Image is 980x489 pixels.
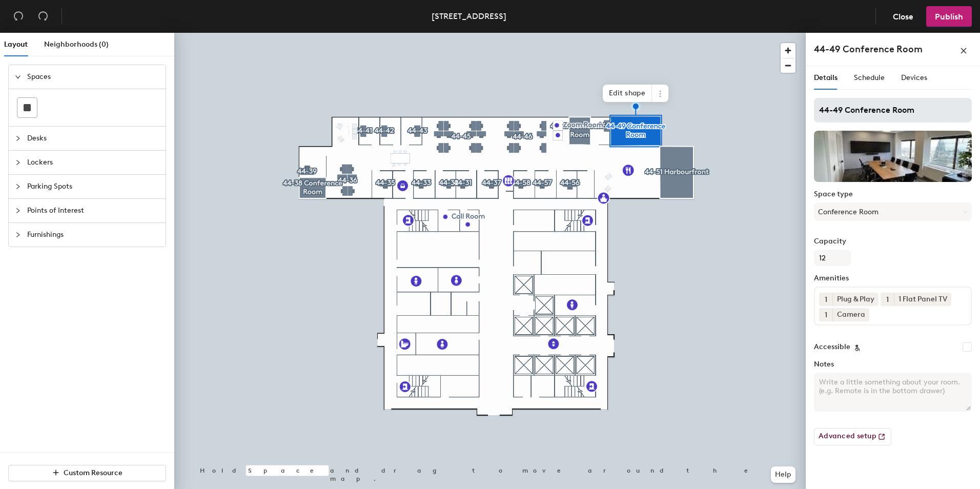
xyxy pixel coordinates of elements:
span: Points of Interest [27,199,159,222]
span: Custom Resource [64,468,122,477]
span: Layout [4,40,28,49]
span: Desks [27,127,159,150]
span: Devices [901,73,927,82]
span: Parking Spots [27,175,159,198]
h4: 44-49 Conference Room [814,43,923,56]
button: 1 [819,308,832,321]
button: 1 [819,293,832,306]
span: 1 [825,310,827,320]
span: Lockers [27,151,159,174]
button: Conference Room [814,202,972,221]
span: collapsed [15,208,21,214]
span: Furnishings [27,223,159,247]
div: [STREET_ADDRESS] [432,10,506,23]
span: Neighborhoods (0) [44,40,109,49]
button: Redo (⌘ + ⇧ + Z) [33,6,53,27]
button: Undo (⌘ + Z) [8,6,29,27]
span: Spaces [27,65,159,89]
button: Publish [926,6,972,27]
span: Details [814,73,838,82]
label: Capacity [814,237,972,246]
button: Advanced setup [814,428,891,445]
span: collapsed [15,232,21,238]
span: collapsed [15,184,21,190]
span: collapsed [15,159,21,166]
span: collapsed [15,135,21,141]
span: Publish [935,12,963,22]
span: close [960,47,967,54]
button: Close [884,6,922,27]
label: Notes [814,360,972,369]
img: The space named 44-49 Conference Room [814,131,972,182]
span: Schedule [854,73,885,82]
button: Custom Resource [8,465,166,481]
label: Space type [814,190,972,198]
span: Close [893,12,913,22]
div: Plug & Play [832,293,879,306]
span: Edit shape [603,85,652,102]
button: Help [771,466,795,483]
span: 1 [825,294,827,305]
span: undo [13,11,24,21]
span: expanded [15,74,21,80]
span: 1 [886,294,889,305]
button: 1 [881,293,894,306]
div: 1 Flat Panel TV [894,293,951,306]
div: Camera [832,308,869,321]
label: Accessible [814,343,850,351]
label: Amenities [814,274,972,282]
